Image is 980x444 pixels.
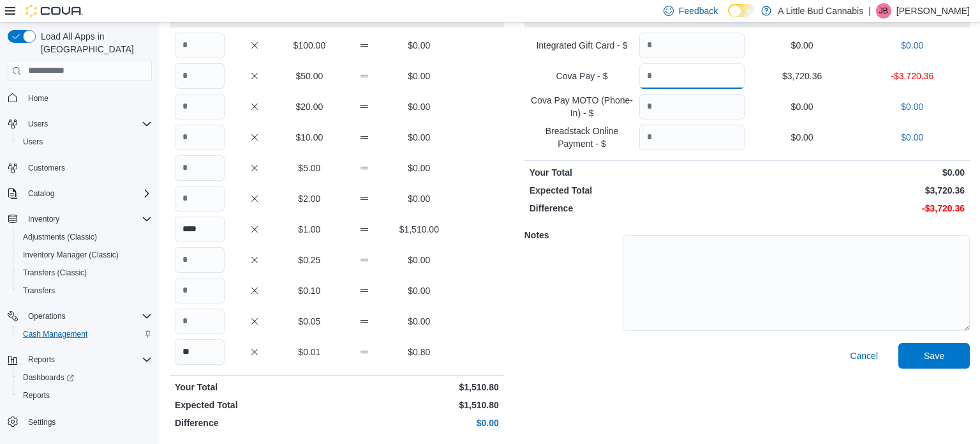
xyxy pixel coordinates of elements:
[175,417,334,429] p: Difference
[339,381,499,394] p: $1,510.80
[868,3,871,19] p: |
[750,39,855,52] p: $0.00
[394,100,444,113] p: $0.00
[23,90,152,106] span: Home
[750,202,965,215] p: -$3,720.36
[394,192,444,205] p: $0.00
[23,91,54,106] a: Home
[23,186,59,201] button: Catalog
[175,155,225,181] input: Quantity
[924,349,944,362] span: Save
[175,381,334,394] p: Your Total
[530,125,635,150] p: Breadstack Online Payment - $
[394,223,444,236] p: $1,510.00
[175,247,225,273] input: Quantity
[18,370,152,385] span: Dashboards
[394,346,444,358] p: $0.80
[23,116,53,132] button: Users
[524,222,620,248] h5: Notes
[850,349,878,362] span: Cancel
[18,247,152,263] span: Inventory Manager (Classic)
[175,278,225,303] input: Quantity
[23,372,74,383] span: Dashboards
[175,125,225,150] input: Quantity
[285,284,334,297] p: $0.10
[778,3,863,19] p: A Little Bud Cannabis
[394,315,444,328] p: $0.00
[23,250,119,260] span: Inventory Manager (Classic)
[23,309,152,324] span: Operations
[18,265,92,280] a: Transfers (Classic)
[3,115,157,133] button: Users
[175,94,225,119] input: Quantity
[639,33,745,58] input: Quantity
[23,186,152,201] span: Catalog
[18,388,55,403] a: Reports
[175,186,225,211] input: Quantity
[23,390,50,401] span: Reports
[23,137,43,147] span: Users
[13,282,157,300] button: Transfers
[750,166,965,179] p: $0.00
[175,339,225,365] input: Quantity
[639,94,745,119] input: Quantity
[18,229,102,245] a: Adjustments (Classic)
[175,309,225,334] input: Quantity
[18,229,152,245] span: Adjustments (Classic)
[23,268,87,278] span: Transfers (Classic)
[896,3,970,19] p: [PERSON_NAME]
[18,283,152,298] span: Transfers
[28,214,59,224] span: Inventory
[3,210,157,228] button: Inventory
[859,100,965,113] p: $0.00
[639,125,745,150] input: Quantity
[3,412,157,431] button: Settings
[175,63,225,89] input: Quantity
[28,188,54,199] span: Catalog
[530,94,635,119] p: Cova Pay MOTO (Phone-In) - $
[23,160,70,176] a: Customers
[28,93,48,103] span: Home
[23,352,152,367] span: Reports
[898,343,970,369] button: Save
[13,228,157,246] button: Adjustments (Classic)
[530,184,745,197] p: Expected Total
[285,100,334,113] p: $20.00
[18,326,152,342] span: Cash Management
[175,217,225,242] input: Quantity
[750,100,855,113] p: $0.00
[530,70,635,82] p: Cova Pay - $
[394,254,444,266] p: $0.00
[879,3,888,19] span: JB
[285,254,334,266] p: $0.25
[13,325,157,343] button: Cash Management
[3,185,157,203] button: Catalog
[23,211,64,227] button: Inventory
[23,352,60,367] button: Reports
[3,351,157,369] button: Reports
[394,39,444,52] p: $0.00
[18,265,152,280] span: Transfers (Classic)
[175,33,225,58] input: Quantity
[23,286,55,296] span: Transfers
[23,329,87,339] span: Cash Management
[18,247,124,263] a: Inventory Manager (Classic)
[394,162,444,174] p: $0.00
[28,417,56,427] span: Settings
[3,89,157,107] button: Home
[285,223,334,236] p: $1.00
[36,30,152,56] span: Load All Apps in [GEOGRAPHIC_DATA]
[28,311,66,321] span: Operations
[18,134,152,149] span: Users
[3,158,157,177] button: Customers
[639,63,745,89] input: Quantity
[530,202,745,215] p: Difference
[339,399,499,411] p: $1,510.80
[28,355,55,365] span: Reports
[859,70,965,82] p: -$3,720.36
[530,166,745,179] p: Your Total
[23,415,61,430] a: Settings
[285,315,334,328] p: $0.05
[750,70,855,82] p: $3,720.36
